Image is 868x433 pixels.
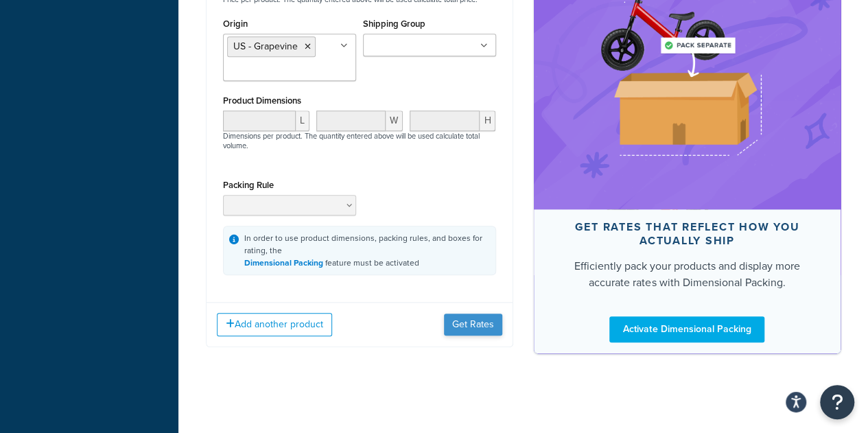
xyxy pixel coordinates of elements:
[444,314,502,336] button: Get Rates
[223,180,274,190] label: Packing Rule
[609,317,764,343] a: Activate Dimensional Packing
[244,232,490,269] div: In order to use product dimensions, packing rules, and boxes for rating, the feature must be acti...
[296,110,309,131] span: L
[363,19,425,29] label: Shipping Group
[233,39,298,54] span: US - Grapevine
[223,95,301,106] label: Product Dimensions
[386,110,403,131] span: W
[244,257,323,269] a: Dimensional Packing
[217,313,332,336] button: Add another product
[567,221,808,248] div: Get rates that reflect how you actually ship
[567,259,808,292] div: Efficiently pack your products and display more accurate rates with Dimensional Packing.
[223,19,248,29] label: Origin
[220,131,500,150] p: Dimensions per product. The quantity entered above will be used calculate total volume.
[820,385,854,419] button: Open Resource Center
[480,110,495,131] span: H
